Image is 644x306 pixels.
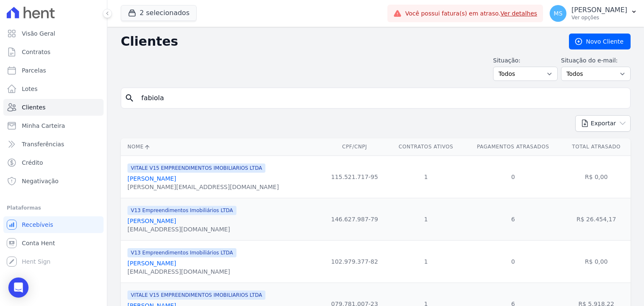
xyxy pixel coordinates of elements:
[569,34,631,49] a: Novo Cliente
[464,198,562,240] td: 6
[22,140,64,148] span: Transferências
[562,138,631,156] th: Total Atrasado
[388,156,464,198] td: 1
[3,154,104,171] a: Crédito
[562,198,631,240] td: R$ 26.454,17
[571,6,627,14] p: [PERSON_NAME]
[3,25,104,42] a: Visão Geral
[321,156,388,198] td: 115.521.717-95
[125,93,135,103] i: search
[3,62,104,79] a: Parcelas
[22,158,43,167] span: Crédito
[3,80,104,97] a: Lotes
[464,240,562,283] td: 0
[127,225,236,233] div: [EMAIL_ADDRESS][DOMAIN_NAME]
[464,156,562,198] td: 0
[22,29,55,38] span: Visão Geral
[388,138,464,156] th: Contratos Ativos
[3,216,104,233] a: Recebíveis
[127,163,265,173] span: VITALE V15 EMPREENDIMENTOS IMOBILIARIOS LTDA
[127,183,279,191] div: [PERSON_NAME][EMAIL_ADDRESS][DOMAIN_NAME]
[554,10,563,16] span: MS
[3,44,104,60] a: Contratos
[121,5,197,21] button: 2 selecionados
[127,206,236,215] span: V13 Empreendimentos Imobiliários LTDA
[321,138,388,156] th: CPF/CNPJ
[3,117,104,134] a: Minha Carteira
[22,177,59,185] span: Negativação
[127,267,236,276] div: [EMAIL_ADDRESS][DOMAIN_NAME]
[121,34,556,49] h2: Clientes
[136,90,627,106] input: Buscar por nome, CPF ou e-mail
[22,48,50,56] span: Contratos
[493,56,558,65] label: Situação:
[388,240,464,283] td: 1
[321,240,388,283] td: 102.979.377-82
[3,173,104,189] a: Negativação
[562,156,631,198] td: R$ 0,00
[571,14,627,21] p: Ver opções
[405,9,537,18] span: Você possui fatura(s) em atraso.
[7,203,100,213] div: Plataformas
[562,240,631,283] td: R$ 0,00
[3,136,104,153] a: Transferências
[127,248,236,257] span: V13 Empreendimentos Imobiliários LTDA
[3,99,104,116] a: Clientes
[127,290,265,300] span: VITALE V15 EMPREENDIMENTOS IMOBILIARIOS LTDA
[22,66,46,75] span: Parcelas
[561,56,631,65] label: Situação do e-mail:
[22,122,65,130] span: Minha Carteira
[127,218,176,224] a: [PERSON_NAME]
[543,2,644,25] button: MS [PERSON_NAME] Ver opções
[22,85,38,93] span: Lotes
[388,198,464,240] td: 1
[22,220,53,229] span: Recebíveis
[3,235,104,252] a: Conta Hent
[127,175,176,182] a: [PERSON_NAME]
[127,260,176,267] a: [PERSON_NAME]
[8,277,29,298] div: Open Intercom Messenger
[575,115,631,132] button: Exportar
[22,239,55,247] span: Conta Hent
[464,138,562,156] th: Pagamentos Atrasados
[22,103,45,112] span: Clientes
[321,198,388,240] td: 146.627.987-79
[501,10,538,17] a: Ver detalhes
[121,138,321,156] th: Nome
